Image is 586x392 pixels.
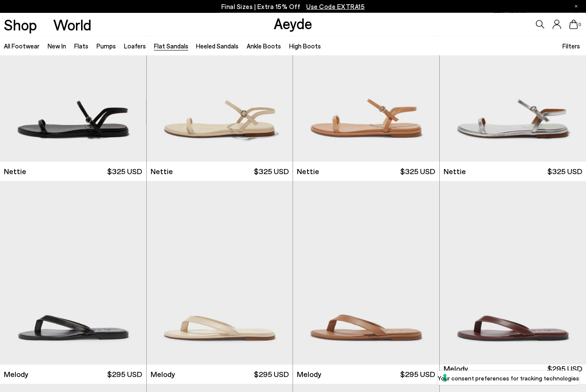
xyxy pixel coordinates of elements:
[547,166,582,177] span: $325 USD
[107,166,142,177] span: $325 USD
[400,166,435,177] span: $325 USD
[293,162,439,181] a: Nettie $325 USD
[400,369,435,380] span: $295 USD
[289,42,321,50] a: High Boots
[53,17,91,32] a: World
[438,371,579,385] button: Your consent preferences for tracking technologies
[274,14,312,32] a: Aeyde
[306,3,365,10] span: Navigate to /collections/ss25-final-sizes
[438,374,579,383] label: Your consent preferences for tracking technologies
[444,363,468,374] span: Melody
[562,42,580,50] span: Filters
[151,166,173,177] span: Nettie
[297,369,321,380] span: Melody
[221,1,365,12] p: Final Sizes | Extra 15% Off
[293,365,439,384] a: Melody $295 USD
[196,42,239,50] a: Heeled Sandals
[578,22,582,27] span: 0
[247,42,281,50] a: Ankle Boots
[297,166,319,177] span: Nettie
[4,166,26,177] span: Nettie
[147,162,293,181] a: Nettie $325 USD
[4,369,28,380] span: Melody
[124,42,146,50] a: Loafers
[107,369,142,380] span: $295 USD
[4,42,39,50] a: All Footwear
[147,181,293,365] img: Melody Leather Thong Sandal
[147,365,293,384] a: Melody $295 USD
[569,20,578,29] a: 0
[154,42,188,50] a: Flat Sandals
[48,42,66,50] a: New In
[4,17,37,32] a: Shop
[293,181,439,365] img: Melody Leather Thong Sandal
[254,369,289,380] span: $295 USD
[254,166,289,177] span: $325 USD
[97,42,116,50] a: Pumps
[74,42,88,50] a: Flats
[444,166,466,177] span: Nettie
[151,369,175,380] span: Melody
